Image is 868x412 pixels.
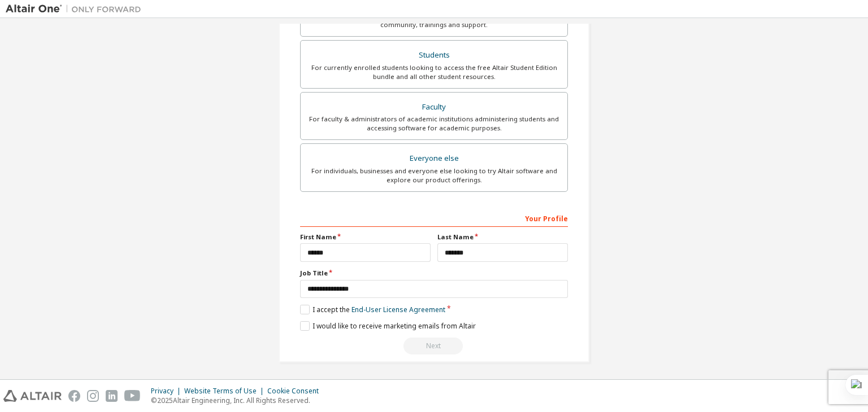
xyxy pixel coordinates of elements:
div: For faculty & administrators of academic institutions administering students and accessing softwa... [307,115,561,133]
div: Students [307,47,561,63]
div: Provide a valid email to continue [300,338,568,354]
div: For individuals, businesses and everyone else looking to try Altair software and explore our prod... [307,166,561,185]
img: altair_logo.svg [3,390,62,402]
img: facebook.svg [68,390,80,402]
p: © 2025 Altair Engineering, Inc. All Rights Reserved. [151,396,325,405]
a: End-User License Agreement [351,305,445,314]
div: Everyone else [307,151,561,166]
img: instagram.svg [87,390,99,402]
div: Website Terms of Use [184,387,267,396]
label: Last Name [437,233,568,242]
img: youtube.svg [124,390,141,402]
label: Job Title [300,269,568,278]
div: Cookie Consent [267,387,325,396]
div: Your Profile [300,209,568,227]
div: Privacy [151,387,184,396]
img: linkedin.svg [106,390,118,402]
img: Altair One [6,3,147,15]
label: First Name [300,233,431,242]
label: I would like to receive marketing emails from Altair [300,321,476,331]
div: For currently enrolled students looking to access the free Altair Student Edition bundle and all ... [307,63,561,81]
div: Faculty [307,99,561,115]
label: I accept the [300,305,445,314]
